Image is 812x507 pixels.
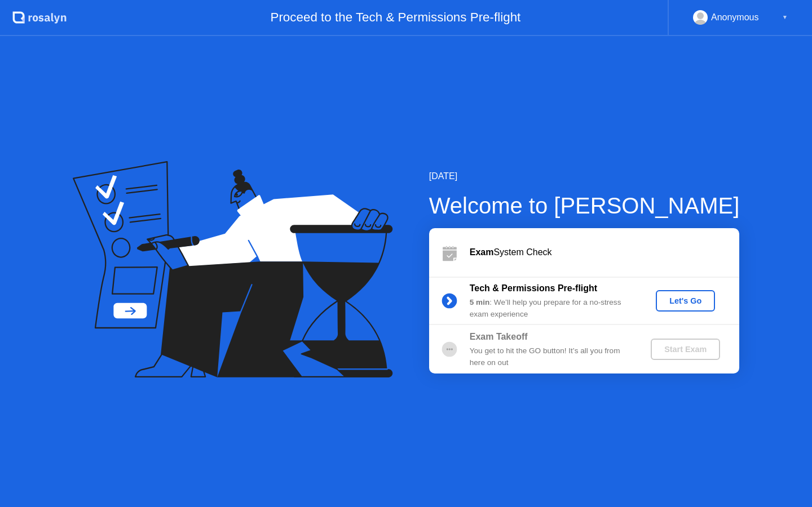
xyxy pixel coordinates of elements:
div: Start Exam [655,345,716,354]
b: Exam Takeoff [470,332,528,341]
button: Let's Go [656,290,715,312]
div: ▼ [782,10,788,25]
div: Anonymous [711,10,759,25]
div: You get to hit the GO button! It’s all you from here on out [470,345,632,368]
b: 5 min [470,298,490,306]
div: Let's Go [660,296,710,305]
button: Start Exam [651,339,720,360]
div: System Check [470,246,739,259]
div: : We’ll help you prepare for a no-stress exam experience [470,297,632,320]
div: Welcome to [PERSON_NAME] [429,189,740,223]
b: Tech & Permissions Pre-flight [470,283,597,293]
div: [DATE] [429,170,740,183]
b: Exam [470,247,494,257]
